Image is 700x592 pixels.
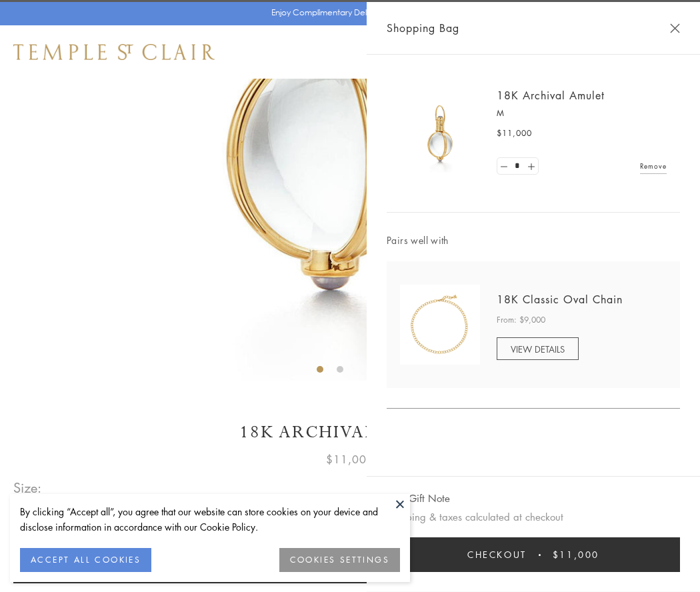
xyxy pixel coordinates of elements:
[13,44,215,60] img: Temple St. Clair
[524,158,537,175] a: Set quantity to 2
[279,548,400,572] button: COOKIES SETTINGS
[553,547,599,562] span: $11,000
[13,421,687,444] h1: 18K Archival Amulet
[326,451,374,468] span: $11,000
[20,504,400,535] div: By clicking “Accept all”, you agree that our website can store cookies on your device and disclos...
[13,477,43,499] span: Size:
[497,292,623,307] a: 18K Classic Oval Chain
[497,127,532,140] span: $11,000
[497,158,511,175] a: Set quantity to 0
[271,6,423,19] p: Enjoy Complimentary Delivery & Returns
[497,313,545,327] span: From: $9,000
[387,509,680,525] p: Shipping & taxes calculated at checkout
[400,93,480,173] img: 18K Archival Amulet
[400,285,480,365] img: N88865-OV18
[497,337,579,360] a: VIEW DETAILS
[497,107,667,120] p: M
[511,343,565,355] span: VIEW DETAILS
[387,233,680,248] span: Pairs well with
[640,159,667,173] a: Remove
[387,537,680,572] button: Checkout $11,000
[497,88,605,103] a: 18K Archival Amulet
[387,490,450,507] button: Add Gift Note
[670,23,680,33] button: Close Shopping Bag
[467,547,527,562] span: Checkout
[387,19,459,37] span: Shopping Bag
[20,548,151,572] button: ACCEPT ALL COOKIES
